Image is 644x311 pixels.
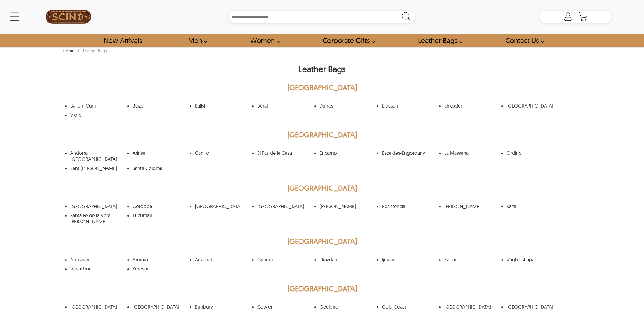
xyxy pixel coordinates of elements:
[316,34,378,47] a: Shop Leather Corporate Gifts
[195,203,242,209] a: [GEOGRAPHIC_DATA]
[257,256,273,263] a: Gyumri
[382,203,405,209] a: Resistencia
[606,273,644,302] iframe: chat widget
[320,203,356,209] a: [PERSON_NAME]
[195,256,212,263] a: Artashat
[382,103,398,109] a: Elbasan
[61,60,583,81] h1: Leather Bags
[61,129,583,144] h2: [GEOGRAPHIC_DATA]
[133,256,149,263] a: Armavir
[133,304,179,310] a: [GEOGRAPHIC_DATA]
[382,150,425,156] a: Escaldes-Engordany
[70,256,89,263] a: Abovyan
[382,256,394,263] a: Ijevan
[257,103,268,109] a: Berat
[257,304,272,310] a: Gawler
[70,203,117,209] a: [GEOGRAPHIC_DATA]
[411,34,466,47] a: Shop Leather Bags
[507,304,553,310] a: [GEOGRAPHIC_DATA]
[444,150,469,156] a: La Massana
[243,34,283,47] a: Shop Women Leather Jackets
[507,103,553,109] a: [GEOGRAPHIC_DATA]
[97,34,149,47] a: Shop New Arrivals
[444,203,481,209] a: [PERSON_NAME]
[70,304,117,310] a: [GEOGRAPHIC_DATA]
[70,212,110,224] a: Santa Fe de la Vera [PERSON_NAME]
[133,203,152,209] a: Cordoba
[133,165,162,171] a: Santa Coloma
[320,304,338,310] a: Geelong
[32,3,105,30] a: SCIN
[257,150,292,156] a: El Pas de la Casa
[444,304,491,310] a: [GEOGRAPHIC_DATA]
[70,165,117,171] a: Sant [PERSON_NAME]
[181,34,210,47] a: shop men's leather jackets
[195,103,207,109] a: Ballsh
[507,150,522,156] a: Ordino
[61,48,76,54] a: Home
[70,112,81,118] a: Vlore
[498,34,547,47] a: contact-us
[70,266,91,272] a: Vanadzor
[507,203,516,209] a: Salta
[507,256,536,263] a: Vagharshapat
[46,3,91,30] img: SCIN
[257,203,304,209] a: [GEOGRAPHIC_DATA]
[133,212,152,218] a: Tucuman
[444,103,462,109] a: Shkoder
[61,282,583,298] h2: [GEOGRAPHIC_DATA]
[133,103,144,109] a: Bajze
[61,81,583,97] h2: [GEOGRAPHIC_DATA]
[577,12,589,21] a: Shopping Cart
[70,150,117,162] a: Andorra [GEOGRAPHIC_DATA]
[70,103,96,109] a: Bajram Curri
[78,45,80,55] span: ›
[81,48,109,54] div: Leather Bags
[61,235,583,250] h2: [GEOGRAPHIC_DATA]
[133,266,150,272] a: Yerevan
[133,150,146,156] a: Arinsal
[195,304,213,310] a: Bunbury
[444,256,458,263] a: Kapan
[195,150,209,156] a: Canillo
[320,103,333,109] a: Durres
[382,304,406,310] a: Gold Coast
[320,150,337,156] a: Encamp
[61,182,583,197] h2: [GEOGRAPHIC_DATA]
[320,256,337,263] a: Hrazdan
